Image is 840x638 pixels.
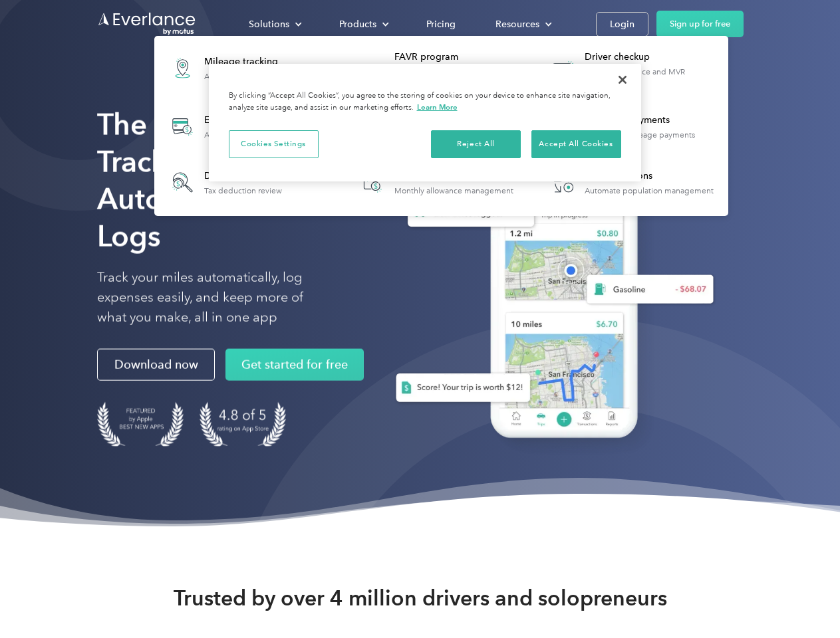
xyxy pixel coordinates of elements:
div: Products [339,16,376,33]
div: Privacy [209,64,641,181]
button: Reject All [431,130,521,158]
div: Automatic mileage logs [204,72,291,81]
a: HR IntegrationsAutomate population management [541,161,720,204]
a: Driver checkupLicense, insurance and MVR verification [541,44,722,92]
div: License, insurance and MVR verification [585,67,721,86]
div: Deduction finder [204,169,282,183]
div: Products [326,13,400,36]
button: Cookies Settings [229,130,319,158]
div: Cookie banner [209,64,641,181]
div: Tax deduction review [204,186,282,195]
a: Accountable planMonthly allowance management [351,161,520,204]
div: Resources [495,16,539,33]
a: Go to homepage [97,11,197,37]
a: Login [596,12,648,37]
a: FAVR programFixed & Variable Rate reimbursement design & management [351,44,531,92]
img: 4.9 out of 5 stars on the app store [200,402,286,447]
a: Get started for free [225,349,364,381]
div: By clicking “Accept All Cookies”, you agree to the storing of cookies on your device to enhance s... [229,90,621,114]
div: Expense tracking [204,114,300,127]
a: Mileage trackingAutomatic mileage logs [161,44,297,92]
div: Mileage tracking [204,55,291,68]
div: Monthly allowance management [394,186,513,195]
nav: Products [154,36,728,216]
div: Login [610,16,634,33]
div: HR Integrations [585,169,714,183]
div: Pricing [426,16,456,33]
div: Solutions [249,16,289,33]
button: Accept All Cookies [531,130,621,158]
img: Everlance, mileage tracker app, expense tracking app [374,126,724,458]
a: Expense trackingAutomatic transaction logs [161,102,307,151]
div: FAVR program [394,51,531,64]
img: Badge for Featured by Apple Best New Apps [97,402,184,447]
div: Automate population management [585,186,714,195]
div: Driver checkup [585,51,721,64]
strong: Trusted by over 4 million drivers and solopreneurs [174,585,667,611]
a: More information about your privacy, opens in a new tab [417,102,458,112]
div: Resources [482,13,563,36]
div: Solutions [235,13,313,36]
div: Automatic transaction logs [204,130,300,140]
a: Download now [97,349,215,381]
button: Close [608,65,637,94]
a: Deduction finderTax deduction review [161,161,289,204]
a: Sign up for free [656,11,744,37]
a: Pricing [413,13,469,36]
p: Track your miles automatically, log expenses easily, and keep more of what you make, all in one app [97,268,335,328]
